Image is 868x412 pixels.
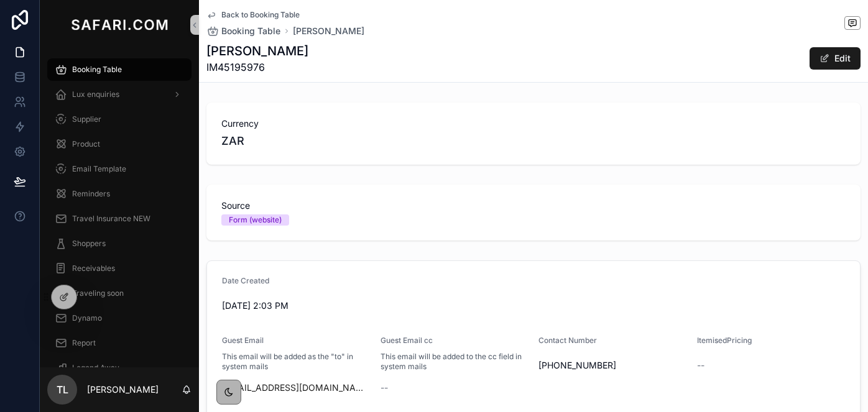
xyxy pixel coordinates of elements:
[221,199,846,212] span: Source
[72,288,124,298] span: Traveling soon
[47,158,192,180] a: Email Template
[47,83,192,106] a: Lux enquiries
[381,382,388,394] span: --
[206,60,308,75] span: IM45195976
[40,50,199,367] div: scrollable content
[810,47,861,70] button: Edit
[222,382,371,394] a: [EMAIL_ADDRESS][DOMAIN_NAME]
[47,332,192,354] a: Report
[381,336,433,345] span: Guest Email cc
[57,382,68,397] span: TL
[72,239,106,249] span: Shoppers
[221,132,244,150] span: ZAR
[47,183,192,205] a: Reminders
[222,276,269,285] span: Date Created
[47,133,192,155] a: Product
[206,42,308,60] h1: [PERSON_NAME]
[538,359,687,372] span: [PHONE_NUMBER]
[381,352,529,372] span: This email will be added to the cc field in system mails
[697,359,704,372] span: --
[72,114,101,124] span: Supplier
[72,363,119,373] span: Legend Away
[222,352,371,372] span: This email will be added as the "to" in system mails
[47,108,192,130] a: Supplier
[72,263,115,273] span: Receivables
[47,357,192,379] a: Legend Away
[221,117,846,130] span: Currency
[72,338,96,348] span: Report
[72,139,100,149] span: Product
[293,25,364,37] a: [PERSON_NAME]
[68,15,170,35] img: App logo
[221,25,280,37] span: Booking Table
[72,214,150,224] span: Travel Insurance NEW
[47,307,192,329] a: Dynamo
[47,282,192,304] a: Traveling soon
[72,313,102,323] span: Dynamo
[87,383,159,396] p: [PERSON_NAME]
[538,336,597,345] span: Contact Number
[47,232,192,255] a: Shoppers
[72,89,119,99] span: Lux enquiries
[206,10,300,20] a: Back to Booking Table
[222,300,845,312] span: [DATE] 2:03 PM
[222,336,264,345] span: Guest Email
[72,164,126,174] span: Email Template
[47,257,192,280] a: Receivables
[47,58,192,81] a: Booking Table
[697,336,752,345] span: ItemisedPricing
[229,214,282,226] div: Form (website)
[206,25,280,37] a: Booking Table
[221,10,300,20] span: Back to Booking Table
[72,189,110,199] span: Reminders
[72,65,122,75] span: Booking Table
[47,208,192,230] a: Travel Insurance NEW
